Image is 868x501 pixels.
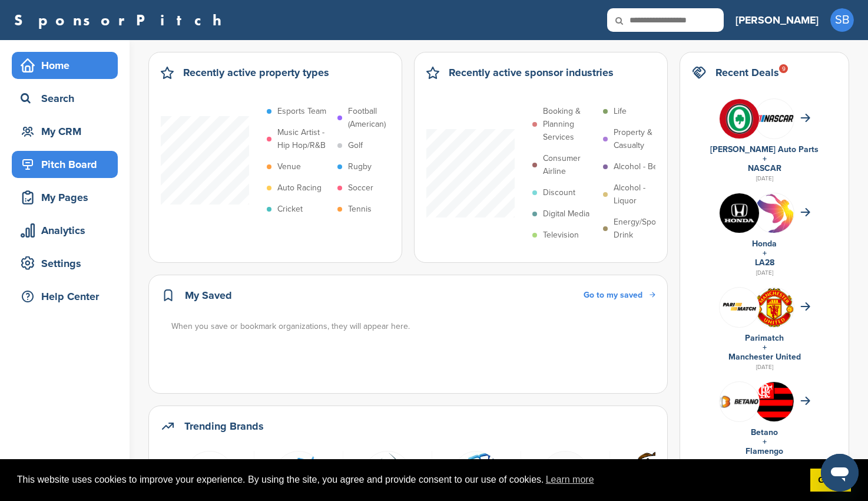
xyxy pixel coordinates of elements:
[18,286,118,307] div: Help Center
[363,451,412,499] img: Open uri20141112 50798 7kjxr1
[18,253,118,274] div: Settings
[692,456,837,467] div: [DATE]
[543,186,575,199] p: Discount
[751,427,778,437] a: Betano
[614,105,627,118] p: Life
[692,173,837,184] div: [DATE]
[184,418,264,434] h2: Trending Brands
[12,217,118,244] a: Analytics
[754,193,794,263] img: La 2028 olympics logo
[277,126,332,152] p: Music Artist - Hip Hop/R&B
[348,105,402,131] p: Football (American)
[543,105,597,144] p: Booking & Planning Services
[18,88,118,109] div: Search
[692,362,837,373] div: [DATE]
[183,64,329,81] h2: Recently active property types
[185,287,232,304] h2: My Saved
[452,451,501,499] img: Data
[763,437,767,447] a: +
[543,207,589,220] p: Digital Media
[584,289,655,302] a: Go to my saved
[720,300,759,314] img: Screen shot 2018 07 10 at 12.33.29 pm
[614,160,665,173] p: Alcohol - Beer
[348,160,372,173] p: Rugby
[274,451,323,499] img: Data
[810,469,851,492] a: dismiss cookie message
[349,451,426,498] a: Open uri20141112 50798 7kjxr1
[12,85,118,112] a: Search
[754,382,794,430] img: Data?1415807839
[171,451,248,498] a: Bitpanda7084
[752,239,777,249] a: Honda
[614,126,668,152] p: Property & Casualty
[541,451,589,499] img: Buildingmissing
[630,451,678,499] img: Open uri20141112 50798 igfom0
[728,352,801,362] a: Manchester United
[348,203,372,216] p: Tennis
[18,187,118,208] div: My Pages
[720,394,759,408] img: Betano
[720,193,759,233] img: Kln5su0v 400x400
[277,105,326,118] p: Esports Team
[18,55,118,76] div: Home
[763,154,767,164] a: +
[527,451,604,498] a: Buildingmissing
[736,12,819,28] h3: [PERSON_NAME]
[17,471,801,489] span: This website uses cookies to improve your experience. By using the site, you agree and provide co...
[14,12,229,28] a: SponsorPitch
[821,454,859,492] iframe: Button to launch messaging window
[614,216,668,242] p: Energy/Sports Drink
[543,152,597,178] p: Consumer Airline
[692,268,837,278] div: [DATE]
[348,139,363,152] p: Golf
[185,451,234,499] img: Bitpanda7084
[543,229,579,242] p: Television
[12,283,118,310] a: Help Center
[745,333,784,343] a: Parimatch
[584,290,642,300] span: Go to my saved
[12,118,118,145] a: My CRM
[746,446,783,456] a: Flamengo
[12,52,118,79] a: Home
[171,320,657,333] div: When you save or bookmark organizations, they will appear here.
[748,163,781,173] a: NASCAR
[754,288,794,328] img: Open uri20141112 64162 1lb1st5?1415809441
[438,451,515,498] a: Data
[779,64,788,73] div: 9
[755,258,774,268] a: LA28
[763,248,767,258] a: +
[754,115,794,122] img: 7569886e 0a8b 4460 bc64 d028672dde70
[277,203,303,216] p: Cricket
[18,154,118,175] div: Pitch Board
[720,99,759,139] img: V7vhzcmg 400x400
[715,64,779,81] h2: Recent Deals
[277,182,322,195] p: Auto Racing
[12,184,118,211] a: My Pages
[449,64,614,81] h2: Recently active sponsor industries
[12,151,118,178] a: Pitch Board
[12,250,118,277] a: Settings
[18,220,118,241] div: Analytics
[616,451,693,498] a: Open uri20141112 50798 igfom0
[710,144,819,154] a: [PERSON_NAME] Auto Parts
[830,8,854,32] span: SB
[736,7,819,33] a: [PERSON_NAME]
[18,121,118,142] div: My CRM
[260,451,337,498] a: Data
[348,182,373,195] p: Soccer
[614,182,668,207] p: Alcohol - Liquor
[277,160,301,173] p: Venue
[763,342,767,352] a: +
[544,471,596,489] a: learn more about cookies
